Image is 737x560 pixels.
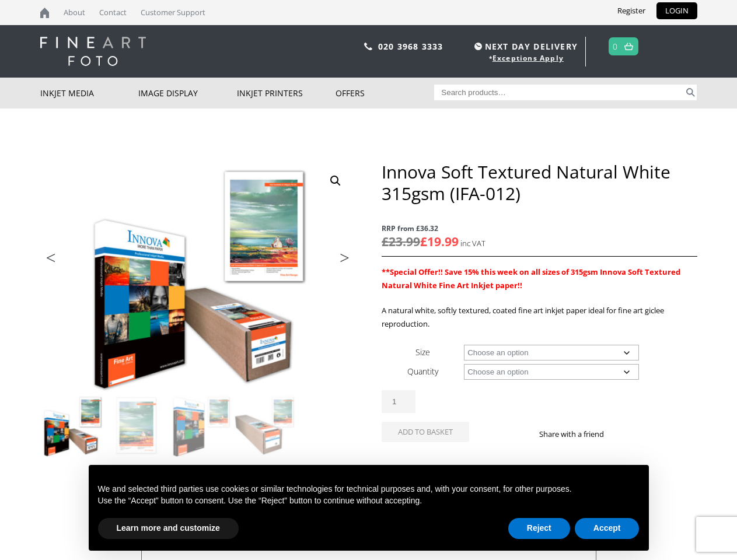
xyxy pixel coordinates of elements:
img: time.svg [474,43,482,50]
img: phone.svg [364,43,372,50]
button: Add to basket [382,422,469,442]
button: Learn more and customize [98,518,239,539]
bdi: 19.99 [420,233,459,250]
span: NEXT DAY DELIVERY [471,40,578,53]
p: We and selected third parties use cookies or similar technologies for technical purposes and, wit... [98,484,640,495]
a: Inkjet Media [40,78,139,108]
img: facebook sharing button [618,429,627,439]
bdi: 23.99 [382,233,420,250]
a: Offers [336,78,434,108]
p: Share with a friend [539,428,618,441]
img: twitter sharing button [632,429,641,439]
span: £ [382,233,389,250]
a: LOGIN [656,2,697,19]
button: Accept [575,518,640,539]
a: Register [609,2,654,19]
a: 020 3968 3333 [378,41,443,52]
label: Size [415,346,430,358]
a: Exceptions Apply [493,53,564,63]
a: 0 [613,38,618,55]
a: Image Display [138,78,237,108]
input: Search products… [434,85,684,100]
input: Product quantity [382,390,415,413]
a: View full-screen image gallery [325,170,346,191]
img: logo-white.svg [40,37,146,66]
span: **Special Offer!! Save 15% this week on all sizes of 315gsm Innova Soft Textured Natural White Fi... [382,267,680,290]
h1: Innova Soft Textured Natural White 315gsm (IFA-012) [382,161,697,204]
button: Reject [508,518,570,539]
span: RRP from £36.32 [382,222,697,235]
button: Search [684,85,697,100]
a: Inkjet Printers [237,78,336,108]
span: £ [420,233,427,250]
img: basket.svg [624,43,633,50]
img: Innova Soft Textured Natural White 315gsm (IFA-012) [41,394,104,457]
img: Innova Soft Textured Natural White 315gsm (IFA-012) - Image 2 [105,394,168,457]
p: Use the “Accept” button to consent. Use the “Reject” button to continue without accepting. [98,495,640,507]
img: Innova Soft Textured Natural White 315gsm (IFA-012) [40,161,355,394]
img: email sharing button [646,429,655,439]
p: A natural white, softly textured, coated fine art inkjet paper ideal for fine art giclee reproduc... [382,304,697,331]
img: Innova Soft Textured Natural White 315gsm (IFA-012) - Image 3 [169,394,232,457]
label: Quantity [407,366,438,377]
img: Innova Soft Textured Natural White 315gsm (IFA-012) - Image 4 [233,394,296,457]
